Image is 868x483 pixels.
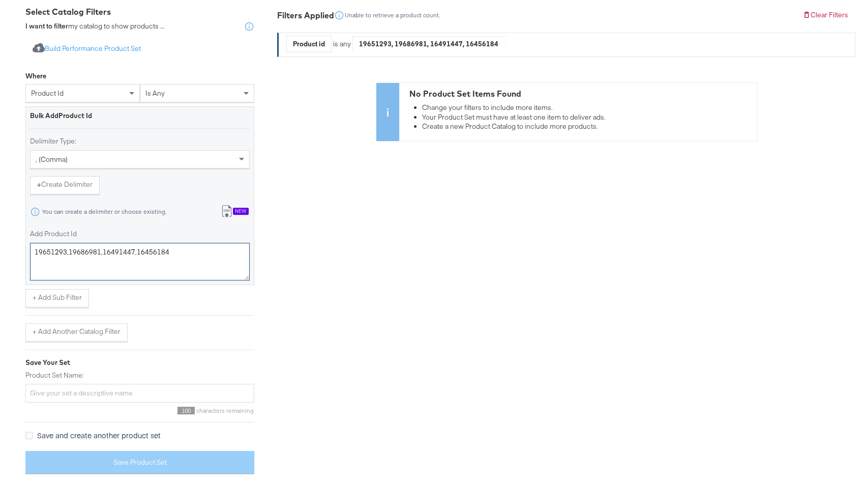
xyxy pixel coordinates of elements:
[37,430,161,440] span: Save and create another product set
[42,208,167,215] div: You can create a delimiter or choose existing.
[25,6,254,18] div: Select Catalog Filters
[332,39,352,49] div: is any
[233,208,249,215] div: New
[30,243,250,280] textarea: 19651293,19686981,16491447,16456184
[145,89,165,98] span: is any
[422,112,752,122] li: Your Product Set must have at least one item to deliver ads.
[25,289,89,307] button: + Add Sub Filter
[177,407,195,414] span: 100
[30,111,250,121] div: Bulk Add Product Id
[277,10,334,21] div: Filters Applied
[287,36,331,52] div: Product id
[36,155,68,164] span: , (comma)
[422,103,752,112] li: Change your filters to include more items.
[30,136,250,146] label: Delimiter Type:
[37,180,41,189] strong: +
[25,40,148,59] button: Build Performance Product Set
[409,88,752,100] div: No Product Set Items Found
[25,407,254,414] div: characters remaining
[25,358,254,367] div: Save Your Set
[30,176,100,194] button: +Create Delimiter
[30,229,250,239] label: Add Product Id
[353,36,504,51] div: 19651293, 19686981, 16491447, 16456184
[25,21,165,32] div: my catalog to show products ...
[344,12,440,19] div: Unable to retrieve a product count.
[214,203,256,221] button: New
[25,323,128,342] button: + Add Another Catalog Filter
[422,122,752,131] li: Create a new Product Catalog to include more products.
[25,384,254,403] input: Give your set a descriptive name
[31,89,64,98] span: product id
[25,21,68,31] strong: I want to filter
[795,6,855,24] button: Clear Filters
[25,71,46,81] div: Where
[25,371,254,380] label: Product Set Name:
